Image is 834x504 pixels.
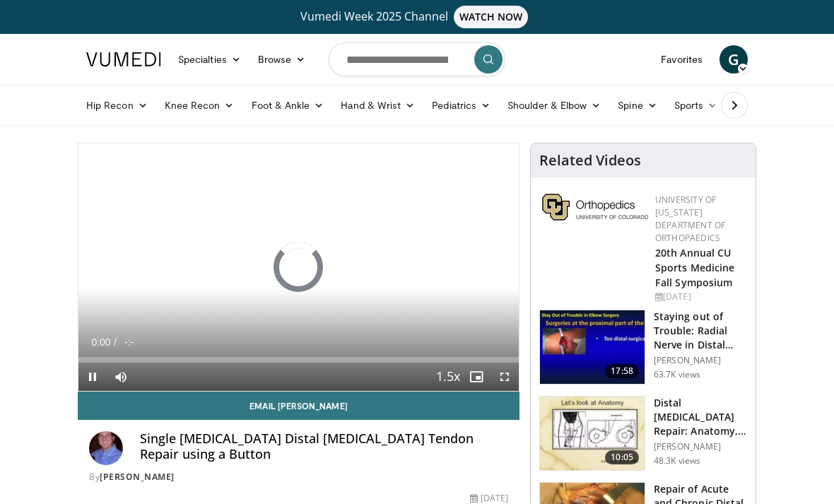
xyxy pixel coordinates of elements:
img: VuMedi Logo [86,52,161,66]
a: Foot & Ankle [243,91,333,119]
a: Spine [609,91,665,119]
img: Avatar [89,431,123,465]
h4: Single [MEDICAL_DATA] Distal [MEDICAL_DATA] Tendon Repair using a Button [140,431,508,462]
p: [PERSON_NAME] [654,355,747,366]
a: Pediatrics [423,91,499,119]
a: Knee Recon [156,91,243,119]
a: Browse [249,45,315,74]
a: Hand & Wrist [332,91,423,119]
button: Mute [107,363,135,391]
div: Progress Bar [78,357,519,363]
h3: Distal [MEDICAL_DATA] Repair: Anatomy, Approaches & Complications [654,396,747,438]
button: Fullscreen [491,363,519,391]
a: Sports [666,91,727,119]
a: University of [US_STATE] Department of Orthopaedics [655,194,725,244]
span: -:- [124,336,134,348]
a: G [720,45,748,74]
span: 17:58 [605,364,639,378]
img: Q2xRg7exoPLTwO8X4xMDoxOjB1O8AjAz_1.150x105_q85_crop-smart_upscale.jpg [540,310,645,384]
a: Shoulder & Elbow [499,91,609,119]
button: Enable picture-in-picture mode [462,363,491,391]
a: 20th Annual CU Sports Medicine Fall Symposium [655,246,735,289]
a: Hip Recon [78,91,156,119]
video-js: Video Player [78,143,519,391]
a: [PERSON_NAME] [100,471,175,483]
span: 0:00 [91,336,110,348]
img: 90401_0000_3.png.150x105_q85_crop-smart_upscale.jpg [540,397,645,470]
a: Vumedi Week 2025 ChannelWATCH NOW [78,6,756,28]
span: 10:05 [605,450,639,464]
button: Pause [78,363,107,391]
span: WATCH NOW [454,6,529,28]
img: 355603a8-37da-49b6-856f-e00d7e9307d3.png.150x105_q85_autocrop_double_scale_upscale_version-0.2.png [542,194,648,221]
p: 63.7K views [654,369,700,380]
div: [DATE] [655,291,744,303]
h4: Related Videos [539,152,641,169]
p: 48.3K views [654,455,700,467]
span: / [114,336,117,348]
input: Search topics, interventions [329,42,505,76]
a: 17:58 Staying out of Trouble: Radial Nerve in Distal Humerus Fracture, Dis… [PERSON_NAME] 63.7K v... [539,310,747,385]
h3: Staying out of Trouble: Radial Nerve in Distal Humerus Fracture, Dis… [654,310,747,352]
a: 10:05 Distal [MEDICAL_DATA] Repair: Anatomy, Approaches & Complications [PERSON_NAME] 48.3K views [539,396,747,471]
a: Specialties [170,45,249,74]
p: [PERSON_NAME] [654,441,747,452]
a: Favorites [652,45,711,74]
a: Email [PERSON_NAME] [78,392,519,420]
button: Playback Rate [434,363,462,391]
div: By [89,471,508,484]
